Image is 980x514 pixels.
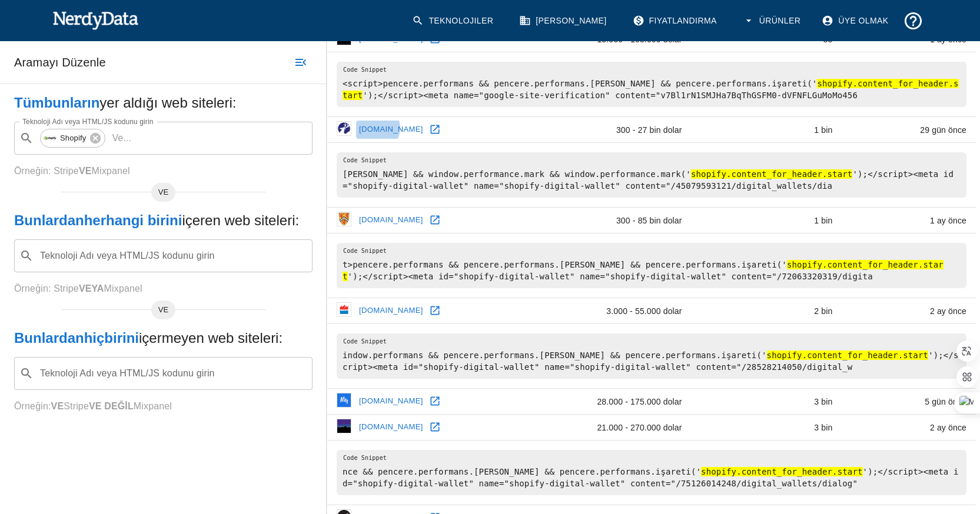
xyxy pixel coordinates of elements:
a: Fiyatlandırma [626,6,726,36]
font: ');</script><meta id="shopify-digital-wallet" name="shopify-digital-wallet" content="/28528214050... [343,351,959,372]
font: [DOMAIN_NAME] [359,306,423,315]
font: VEYA [79,283,104,293]
font: 1 ay önce [930,216,966,225]
img: NerdyData.com [52,8,139,32]
a: myfonts.com'u yeni pencerede açın [426,392,444,410]
font: ... [123,133,131,143]
font: shopify.content_for_header.start [691,169,853,179]
font: Ve [112,133,123,143]
font: [DOMAIN_NAME] [359,396,423,405]
a: uwaterloo.ca'yı yeni pencerede açın [426,211,444,229]
font: VE [79,166,92,176]
font: 21.000 - 270.000 dolar [597,423,682,432]
font: Bunlardan [14,330,84,346]
a: jkp.com'u yeni pencerede açın [426,121,444,138]
font: t>pencere.performans && pencere.performans.[PERSON_NAME] && pencere.performans.işareti(' [343,260,787,269]
font: 3.000 - 55.000 dolar [606,306,682,316]
font: VE [158,188,169,196]
img: patagonia.com simgesi [337,419,351,433]
font: shopify.content_for_header.start [767,351,929,360]
a: [DOMAIN_NAME] [356,211,426,229]
a: [DOMAIN_NAME] [356,392,426,410]
font: Aramayı Düzenle [14,56,106,69]
font: [DOMAIN_NAME] [359,422,423,431]
font: [DOMAIN_NAME] [359,125,423,133]
img: jkp.com simgesi [337,121,351,136]
font: 3 bin [814,423,832,432]
font: 2 bin [814,306,832,316]
font: yer aldığı web siteleri [99,95,232,111]
font: içermeyen web siteleri [139,330,278,346]
font: shopify.content_for_header.start [701,467,863,476]
button: Destek ve Dokümantasyon [898,6,928,36]
font: 300 - 27 bin dolar [616,125,682,135]
font: Stripe [64,401,89,411]
font: herhangi birini [84,212,182,228]
font: indow.performans && pencere.performans.[PERSON_NAME] && pencere.performans.işareti(' [343,351,767,360]
font: Teknolojiler [428,16,493,25]
font: 3 bin [814,397,832,406]
font: shopify.content_for_header.start [343,79,959,100]
font: ');</script><meta id="shopify-digital-wallet" name="shopify-digital-wallet" content="/75126014248... [343,467,959,488]
font: : [232,95,237,111]
a: Üye olmak [815,6,898,36]
font: 2 ay önce [930,306,966,316]
font: 1 bin [814,125,832,135]
font: ');</script><meta name="google-site-verification" content="v7Bl1rN1SMJHa7BqThGSFM0-dVFNFLGuMoMo456 [363,91,858,100]
font: Fiyatlandırma [649,16,717,25]
a: Teknolojiler [405,6,503,36]
font: [DOMAIN_NAME] [359,215,423,224]
a: [DOMAIN_NAME] [356,121,426,139]
font: ');</script><meta id="shopify-digital-wallet" name="shopify-digital-wallet" content="/45079593121... [343,169,954,191]
font: Örneğin: [14,401,51,411]
font: : [278,330,283,346]
font: [PERSON_NAME] [536,16,606,25]
font: shopify.content_for_header.start [343,260,944,281]
font: Bunlardan [14,212,84,228]
img: myfonts.com simgesi [337,393,351,408]
a: harpercollins.com'u yeni pencerede açın [426,302,444,319]
img: uwaterloo.ca simgesi [337,212,351,226]
div: Shopify [40,129,105,148]
font: 28.000 - 175.000 dolar [597,397,682,406]
font: 300 - 85 bin dolar [616,216,682,225]
font: VE [51,401,64,411]
img: harpercollins.com simgesi [337,302,351,317]
button: Ürünler [736,6,810,36]
a: [DOMAIN_NAME] [356,302,426,320]
font: içeren web siteleri [182,212,295,228]
font: : [295,212,299,228]
a: [DOMAIN_NAME] [356,418,426,436]
font: 29 gün önce [920,125,966,135]
font: Tüm [14,95,44,111]
font: <script>pencere.performans && pencere.performans.[PERSON_NAME] && pencere.performans.işareti(' [343,79,817,88]
font: 5 gün önce [925,397,966,406]
font: Mixpanel [92,166,130,176]
font: Üye olmak [838,16,888,25]
font: Örneğin: Stripe [14,283,79,293]
font: 1 bin [814,216,832,225]
font: nce && pencere.performans.[PERSON_NAME] && pencere.performans.işareti(' [343,467,701,476]
font: Mixpanel [104,283,142,293]
font: Örneğin: Stripe [14,166,79,176]
font: [PERSON_NAME] && window.performance.mark && window.performance.mark(' [343,169,691,179]
font: Ürünler [759,16,800,25]
font: Shopify [60,133,86,142]
a: patagonia.com'u yeni pencerede açın [426,418,444,436]
a: [PERSON_NAME] [512,6,616,36]
font: hiçbirini [84,330,139,346]
font: Mixpanel [134,401,172,411]
font: 2 ay önce [930,423,966,432]
font: VE DEĞİL [89,401,134,411]
font: Teknoloji Adı veya HTML/JS kodunu girin [22,118,154,125]
font: bunların [44,95,100,111]
font: ');</script><meta id="shopify-digital-wallet" name="shopify-digital-wallet" content="/72063320319... [348,272,873,281]
font: VE [158,305,169,314]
